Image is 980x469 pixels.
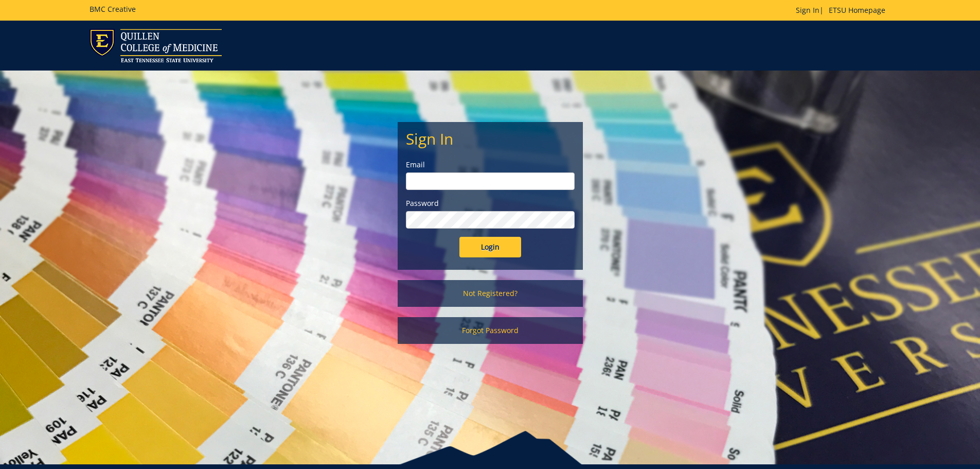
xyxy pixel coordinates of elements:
input: Login [459,237,521,257]
a: Forgot Password [398,317,583,344]
h5: BMC Creative [90,5,136,13]
a: ETSU Homepage [824,5,890,15]
h2: Sign In [406,130,575,147]
p: | [796,5,890,15]
label: Password [406,198,575,209]
a: Not Registered? [398,280,583,307]
label: Email [406,160,575,170]
img: ETSU logo [90,29,222,62]
a: Sign In [796,5,819,15]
